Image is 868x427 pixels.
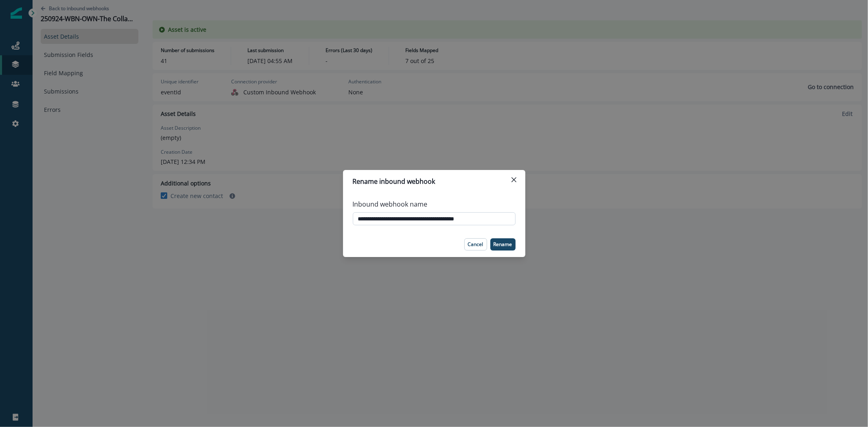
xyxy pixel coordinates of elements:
p: Rename inbound webhook [353,176,435,186]
p: Cancel [468,242,483,247]
p: Inbound webhook name [353,199,428,209]
button: Close [507,173,520,186]
p: Rename [494,242,512,247]
button: Rename [490,238,516,251]
button: Cancel [464,238,487,251]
